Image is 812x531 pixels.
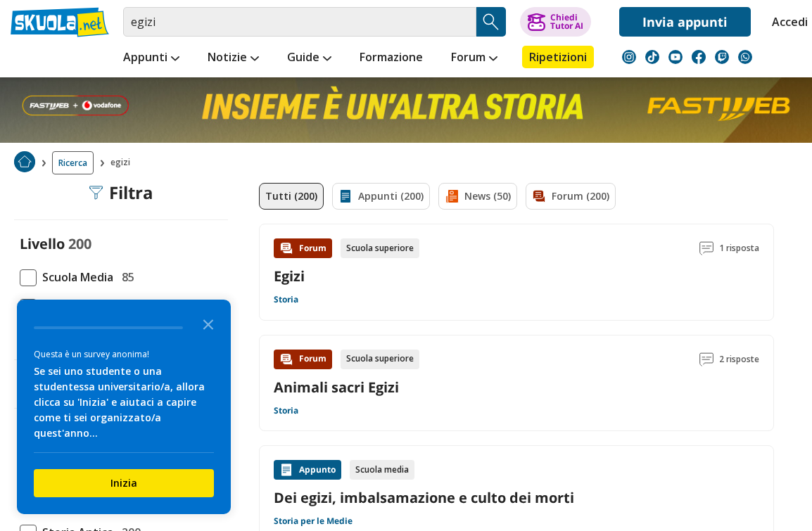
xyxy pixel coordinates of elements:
[699,352,713,366] img: Commenti lettura
[719,350,759,369] span: 2 risposte
[274,516,353,527] a: Storia per le Medie
[692,50,706,64] img: facebook
[120,46,183,71] a: Appunti
[350,460,414,480] div: Scuola media
[448,46,501,71] a: Forum
[52,151,94,174] a: Ricerca
[68,234,91,253] span: 200
[520,7,591,37] button: ChiediTutor AI
[34,347,214,361] div: Questa è un survey anonima!
[481,11,502,32] img: Cerca appunti, riassunti o versioni
[668,50,683,64] img: youtube
[274,378,399,397] a: Animali sacri Egizi
[274,267,305,286] a: Egizi
[338,189,353,203] img: Appunti filtro contenuto
[341,350,419,369] div: Scuola superiore
[279,241,293,255] img: Forum contenuto
[274,405,298,416] a: Storia
[526,183,616,210] a: Forum (200)
[137,298,162,316] span: 200
[332,183,430,210] a: Appunti (200)
[274,350,332,369] div: Forum
[738,50,752,64] img: WhatsApp
[341,238,419,258] div: Scuola superiore
[284,46,335,71] a: Guide
[34,469,214,497] button: Inizia
[532,189,546,203] img: Forum filtro contenuto
[356,46,426,71] a: Formazione
[194,309,222,338] button: Close the survey
[715,50,729,64] img: twitch
[34,364,214,441] div: Se sei uno studente o una studentessa universitario/a, allora clicca su 'Inizia' e aiutaci a capi...
[476,7,506,37] button: Search Button
[274,238,332,258] div: Forum
[772,7,801,37] a: Accedi
[204,46,262,71] a: Notizie
[522,46,594,68] a: Ripetizioni
[274,460,341,480] div: Appunto
[20,234,65,253] label: Livello
[274,488,759,507] a: Dei egizi, imbalsamazione e culto dei morti
[274,294,298,305] a: Storia
[14,151,35,174] a: Home
[123,7,476,37] input: Cerca appunti, riassunti o versioni
[116,268,134,286] span: 85
[37,268,113,286] span: Scuola Media
[445,189,459,203] img: News filtro contenuto
[622,50,636,64] img: instagram
[259,183,324,210] a: Tutti (200)
[89,183,153,203] div: Filtra
[37,298,134,316] span: Scuola Superiore
[719,238,759,258] span: 1 risposta
[645,50,659,64] img: tiktok
[699,241,713,255] img: Commenti lettura
[619,7,751,37] a: Invia appunti
[110,151,136,174] span: egizi
[550,13,583,30] div: Chiedi Tutor AI
[14,151,35,172] img: Home
[279,352,293,366] img: Forum contenuto
[279,463,293,477] img: Appunti contenuto
[89,186,103,200] img: Filtra filtri mobile
[438,183,517,210] a: News (50)
[17,300,231,514] div: Survey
